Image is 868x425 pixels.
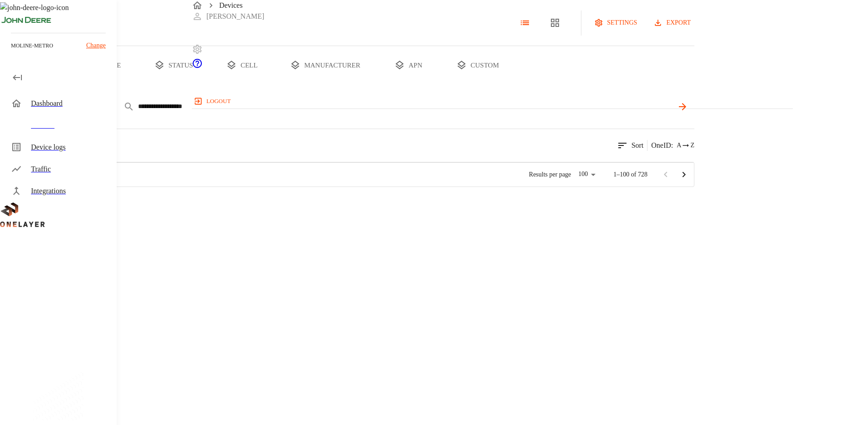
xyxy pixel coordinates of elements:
p: OneID : [651,140,673,151]
p: Results per page [529,170,571,179]
button: Go to next page [675,166,693,184]
button: logout [192,94,234,109]
p: [PERSON_NAME] [206,11,264,22]
a: onelayer-support [192,62,203,70]
p: 1–100 of 728 [613,170,647,179]
a: logout [192,94,793,109]
span: Support Portal [192,62,203,70]
span: Z [690,141,694,150]
span: A [677,141,681,150]
p: Sort [632,140,644,151]
div: 100 [575,168,599,181]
